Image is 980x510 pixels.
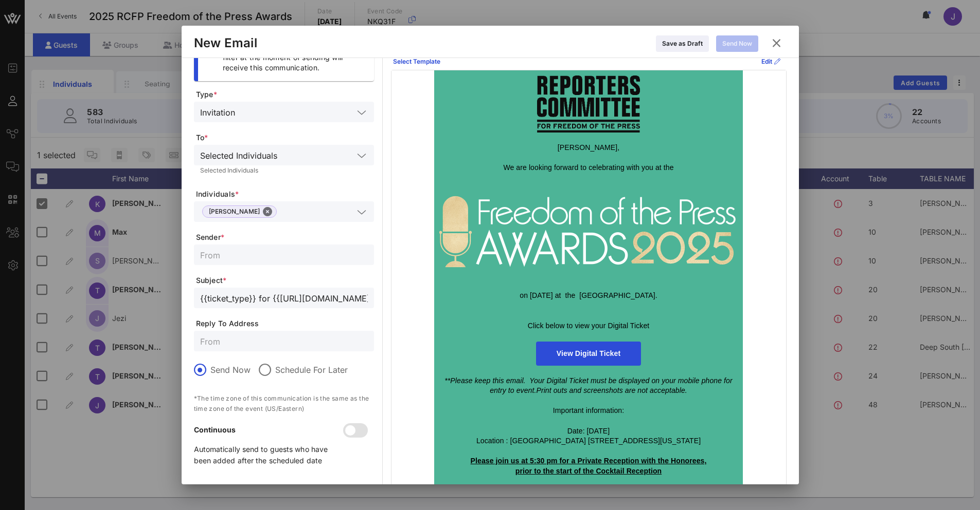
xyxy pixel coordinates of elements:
[200,167,368,174] div: Selected Individuals
[557,349,620,357] span: View Digital Ticket
[196,89,374,100] span: Type
[196,133,374,143] span: To
[515,467,662,475] strong: prior to the start of the Cocktail Reception
[471,457,707,465] strong: Please join us at 5:30 pm for a Private Reception with the Honorees,
[439,436,738,446] div: Location : [GEOGRAPHIC_DATA] [STREET_ADDRESS][US_STATE]
[196,232,374,242] span: Sender
[200,291,368,305] input: Subject
[194,102,374,122] div: Invitation
[662,39,703,49] div: Save as Draft
[387,53,447,70] button: Select Template
[200,108,235,117] div: Invitation
[393,56,440,67] div: Select Template
[722,39,752,49] div: Send Now
[761,56,780,67] div: Edit
[439,291,738,301] p: on [DATE] at the [GEOGRAPHIC_DATA].
[194,424,345,436] p: Continuous
[558,143,619,152] span: [PERSON_NAME],
[196,318,374,329] span: Reply To Address
[194,444,345,466] p: Automatically send to guests who have been added after the scheduled date
[196,189,374,199] span: Individuals
[439,406,738,416] div: Important information:
[275,365,348,375] label: Schedule For Later
[536,386,687,394] span: Print outs and screenshots are not acceptable.
[755,53,787,70] button: Edit
[536,342,641,366] a: View Digital Ticket
[439,426,738,437] div: Date: [DATE]
[194,145,374,165] div: Selected Individuals
[200,151,277,160] div: Selected Individuals
[196,275,374,286] span: Subject
[263,207,272,216] button: Close
[439,321,738,331] p: Click below to view your Digital Ticket
[444,376,732,395] span: **Please keep this email. Your Digital Ticket must be displayed on your mobile phone for entry to...
[439,163,738,173] p: We are looking forward to celebrating with you at the
[656,35,709,52] button: Save as Draft
[209,206,270,217] span: [PERSON_NAME]
[210,365,251,375] label: Send Now
[200,334,368,348] input: From
[200,248,368,261] input: From
[194,35,257,51] div: New Email
[716,35,758,52] button: Send Now
[194,393,374,414] p: *The time zone of this communication is the same as the time zone of the event (US/Eastern)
